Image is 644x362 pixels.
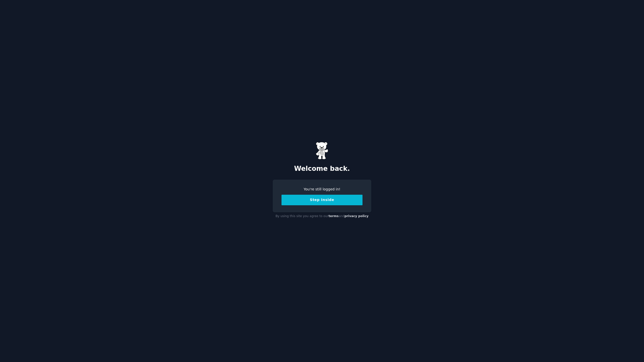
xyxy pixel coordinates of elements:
button: Step Inside [281,195,363,205]
h2: Welcome back. [273,165,371,173]
img: Gummy Bear [316,142,328,159]
a: privacy policy [344,214,369,218]
a: Step Inside [281,198,363,202]
a: terms [329,214,339,218]
div: By using this site you agree to our and [273,212,371,220]
div: You're still logged in! [281,187,363,192]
